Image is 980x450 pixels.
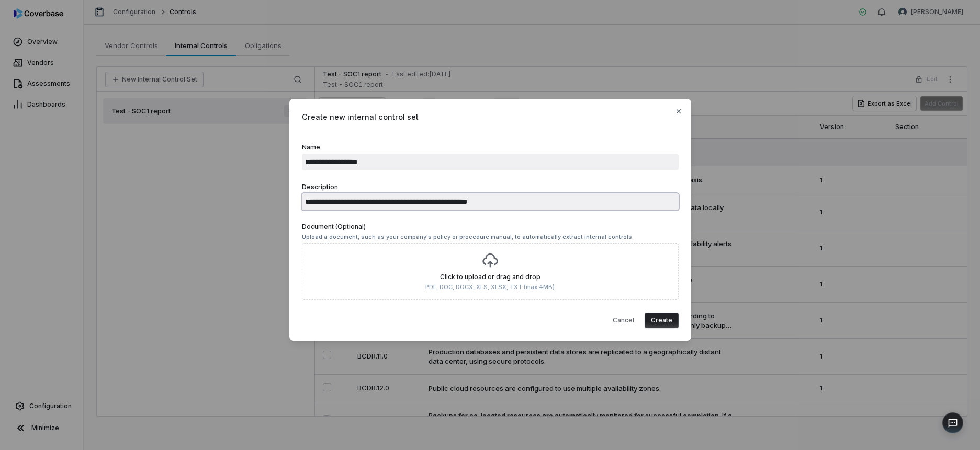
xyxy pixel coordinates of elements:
button: Cancel [606,313,640,328]
p: Upload a document, such as your company's policy or procedure manual, to automatically extract in... [302,233,679,241]
label: Name [302,143,679,170]
input: Name [302,154,679,170]
label: Description [302,183,679,210]
p: PDF, DOC, DOCX, XLS, XLSX, TXT (max 4MB) [425,283,555,291]
span: Create new internal control set [302,111,679,122]
input: Description [302,193,679,210]
label: Document (Optional) [302,223,679,300]
p: Click to upload or drag and drop [425,273,555,281]
button: Create [645,313,679,328]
